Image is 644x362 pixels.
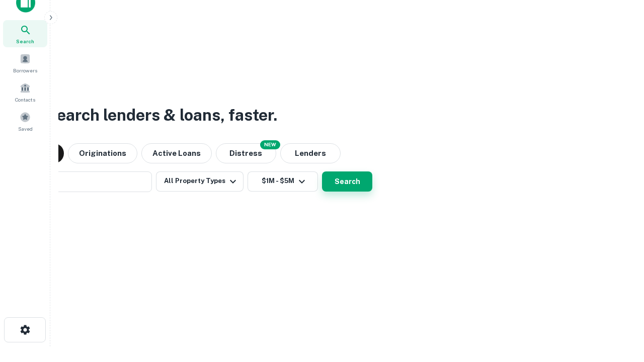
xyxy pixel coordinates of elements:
[322,171,372,192] button: Search
[16,37,34,45] span: Search
[3,49,47,76] a: Borrowers
[46,103,277,127] h3: Search lenders & loans, faster.
[594,282,644,330] iframe: Chat Widget
[15,96,35,104] span: Contacts
[248,171,318,192] button: $1M - $5M
[260,140,280,149] div: NEW
[68,143,137,163] button: Originations
[156,171,244,192] button: All Property Types
[18,125,33,133] span: Saved
[3,78,47,106] a: Contacts
[3,108,47,135] a: Saved
[280,143,341,163] button: Lenders
[13,66,37,74] span: Borrowers
[141,143,212,163] button: Active Loans
[3,20,47,47] a: Search
[216,143,276,163] button: Search distressed loans with lien and other non-mortgage details.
